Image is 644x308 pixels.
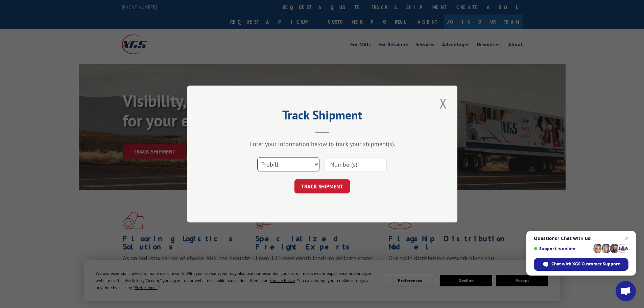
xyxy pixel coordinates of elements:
[221,140,424,148] div: Enter your information below to track your shipment(s).
[437,94,449,113] button: Close modal
[294,179,350,193] button: TRACK SHIPMENT
[534,246,591,251] span: Support is online
[534,258,628,271] span: Chat with XGS Customer Support
[551,261,620,267] span: Chat with XGS Customer Support
[534,236,628,241] span: Questions? Chat with us!
[221,110,424,123] h2: Track Shipment
[616,281,636,301] a: Open chat
[325,157,387,171] input: Number(s)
